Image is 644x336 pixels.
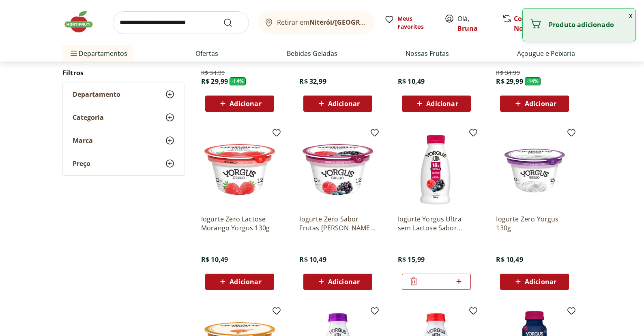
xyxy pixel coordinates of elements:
[500,96,569,112] button: Adicionar
[406,49,449,58] a: Nossas Frutas
[63,83,185,106] button: Departamento
[299,77,326,86] span: R$ 32,99
[63,152,185,175] button: Preço
[201,215,278,232] a: Iogurte Zero Lactose Morango Yorgus 130g
[62,10,103,34] img: Hortifruti
[398,131,475,208] img: Iogurte Yorgus Ultra sem Lactose Sabor Frutas Silvestres 300g
[69,44,127,63] span: Departamentos
[496,255,523,264] span: R$ 10,49
[73,113,104,121] span: Categoria
[299,131,376,208] img: Iogurte Zero Sabor Frutas Silvestres Yorgus 130g
[69,44,79,63] button: Menu
[230,100,261,107] span: Adicionar
[514,14,552,33] a: Comprar Novamente
[525,100,556,107] span: Adicionar
[73,90,120,98] span: Departamento
[73,136,93,145] span: Marca
[299,255,326,264] span: R$ 10,49
[402,96,471,112] button: Adicionar
[457,14,494,33] span: Olá,
[201,131,278,208] img: Iogurte Zero Lactose Morango Yorgus 130g
[517,49,575,58] a: Açougue e Peixaria
[309,18,402,27] b: Niterói/[GEOGRAPHIC_DATA]
[328,100,360,107] span: Adicionar
[73,159,90,168] span: Preço
[328,279,360,285] span: Adicionar
[113,11,249,34] input: search
[277,19,367,26] span: Retirar em
[230,279,261,285] span: Adicionar
[303,96,372,112] button: Adicionar
[303,274,372,290] button: Adicionar
[496,215,573,232] a: Iogurte Zero Yorgus 130g
[398,255,425,264] span: R$ 15,99
[397,15,435,31] span: Meus Favoritos
[195,49,218,58] a: Ofertas
[299,215,376,232] a: Iogurte Zero Sabor Frutas [PERSON_NAME] 130g
[259,11,375,34] button: Retirar emNiterói/[GEOGRAPHIC_DATA]
[496,77,523,86] span: R$ 29,99
[201,69,225,77] span: R$ 34,99
[525,279,556,285] span: Adicionar
[287,49,337,58] a: Bebidas Geladas
[230,77,246,85] span: - 14 %
[626,9,635,22] button: Fechar notificação
[549,21,629,29] p: Produto adicionado
[205,96,274,112] button: Adicionar
[398,215,475,232] a: Iogurte Yorgus Ultra sem Lactose Sabor Frutas Silvestres 300g
[496,131,573,208] img: Iogurte Zero Yorgus 130g
[496,69,519,77] span: R$ 34,99
[398,77,425,86] span: R$ 10,49
[63,129,185,152] button: Marca
[426,100,458,107] span: Adicionar
[62,65,185,81] h2: Filtros
[500,274,569,290] button: Adicionar
[384,15,435,31] a: Meus Favoritos
[205,274,274,290] button: Adicionar
[63,106,185,129] button: Categoria
[525,77,541,85] span: - 14 %
[223,18,243,28] button: Submit Search
[201,77,228,86] span: R$ 29,99
[457,24,478,33] a: Bruna
[201,255,228,264] span: R$ 10,49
